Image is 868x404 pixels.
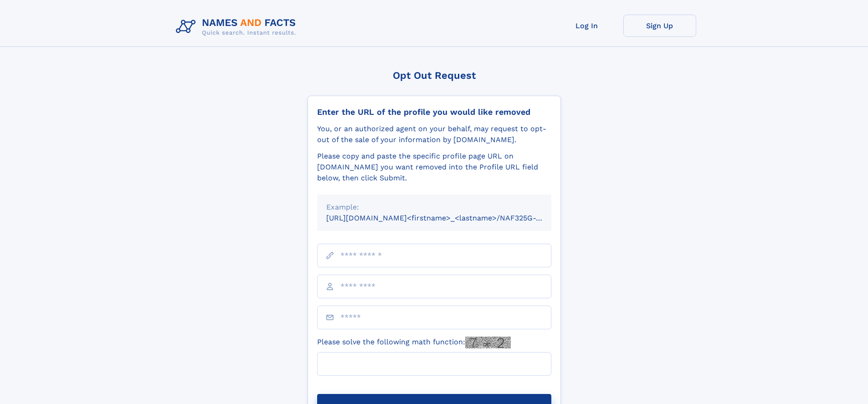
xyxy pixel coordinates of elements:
[317,107,551,117] div: Enter the URL of the profile you would like removed
[172,15,303,39] img: Logo Names and Facts
[550,15,623,37] a: Log In
[326,214,569,222] small: [URL][DOMAIN_NAME]<firstname>_<lastname>/NAF325G-xxxxxxxx
[317,123,551,145] div: You, or an authorized agent on your behalf, may request to opt-out of the sale of your informatio...
[326,202,542,213] div: Example:
[308,70,561,81] div: Opt Out Request
[623,15,696,37] a: Sign Up
[317,337,511,348] label: Please solve the following math function:
[317,151,551,184] div: Please copy and paste the specific profile page URL on [DOMAIN_NAME] you want removed into the Pr...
